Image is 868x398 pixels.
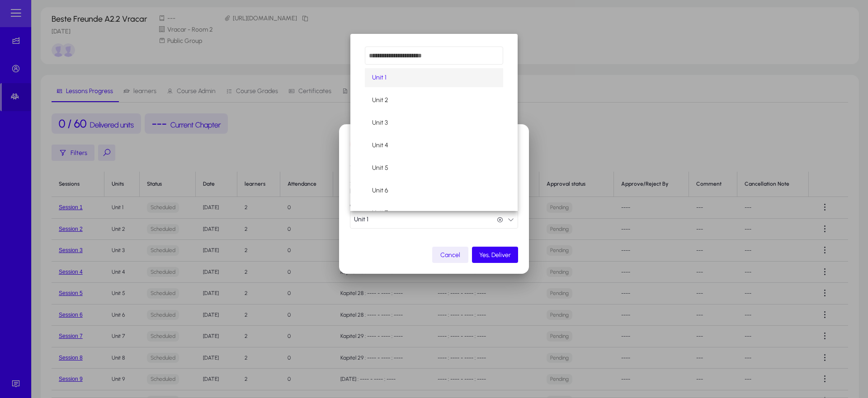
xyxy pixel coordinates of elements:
[372,208,388,219] span: Unit 7
[372,185,388,196] span: Unit 6
[372,140,388,151] span: Unit 4
[372,163,388,173] span: Unit 5
[372,95,388,106] span: Unit 2
[372,72,387,83] span: Unit 1
[365,47,503,65] input: dropdown search
[372,117,388,128] span: Unit 3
